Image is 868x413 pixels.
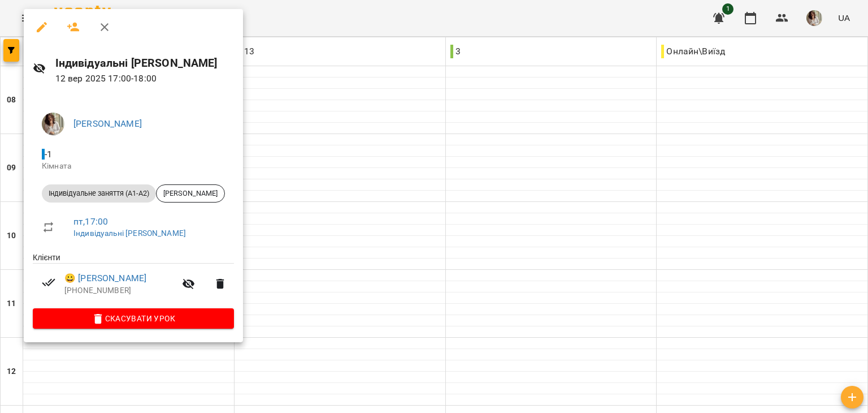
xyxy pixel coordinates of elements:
[73,216,108,227] a: пт , 17:00
[42,188,156,199] span: Індивідуальне заняття (А1-А2)
[55,54,234,72] h6: Індивідуальні [PERSON_NAME]
[73,229,186,238] a: Індивідуальні [PERSON_NAME]
[55,72,234,85] p: 12 вер 2025 17:00 - 18:00
[42,149,54,160] span: - 1
[73,118,142,129] a: [PERSON_NAME]
[64,285,175,296] p: [PHONE_NUMBER]
[64,272,146,285] a: 😀 [PERSON_NAME]
[42,113,64,135] img: cf9d72be1c49480477303613d6f9b014.jpg
[33,308,234,329] button: Скасувати Урок
[156,184,225,203] div: [PERSON_NAME]
[42,276,55,289] svg: Візит сплачено
[33,252,234,308] ul: Клієнти
[157,188,224,199] span: [PERSON_NAME]
[42,161,225,172] p: Кімната
[42,312,225,325] span: Скасувати Урок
